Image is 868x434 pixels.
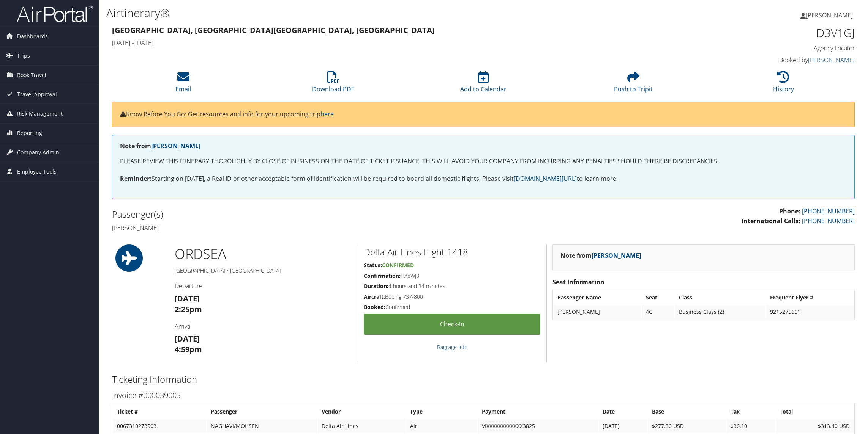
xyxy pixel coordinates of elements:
[364,272,401,279] strong: Confirmation:
[175,75,191,93] a: Email
[808,56,855,64] a: [PERSON_NAME]
[175,267,352,274] h5: [GEOGRAPHIC_DATA] / [GEOGRAPHIC_DATA]
[406,419,477,433] td: Air
[678,25,855,41] h1: D3V1GJ
[642,305,675,319] td: 4C
[478,405,598,418] th: Payment
[773,75,794,93] a: History
[364,282,541,290] h5: 4 hours and 34 minutes
[120,174,152,183] strong: Reminder:
[17,104,63,123] span: Risk Management
[364,246,541,259] h2: Delta Air Lines Flight 1418
[364,303,541,311] h5: Confirmed
[106,5,609,21] h1: Airtinerary®
[554,305,641,319] td: [PERSON_NAME]
[318,405,406,418] th: Vendor
[675,305,765,319] td: Business Class (Z)
[113,419,206,433] td: 0067310273503
[112,390,855,401] h3: Invoice #000039003
[318,419,406,433] td: Delta Air Lines
[364,293,541,301] h5: Boeing 737-800
[776,405,854,418] th: Total
[460,75,507,93] a: Add to Calendar
[175,344,202,354] strong: 4:59pm
[437,343,467,351] a: Baggage Info
[112,39,666,47] h4: [DATE] - [DATE]
[120,174,847,184] p: Starting on [DATE], a Real ID or other acceptable form of identification will be required to boar...
[17,27,48,46] span: Dashboards
[120,110,847,119] p: Know Before You Go: Get resources and info for your upcoming trip
[478,419,598,433] td: VIXXXXXXXXXXXX3825
[17,143,59,162] span: Company Admin
[678,44,855,52] h4: Agency Locator
[800,4,860,27] a: [PERSON_NAME]
[599,405,647,418] th: Date
[112,224,478,232] h4: [PERSON_NAME]
[175,322,352,331] h4: Arrival
[17,124,42,143] span: Reporting
[727,419,775,433] td: $36.10
[742,217,800,225] strong: International Calls:
[766,305,854,319] td: 9215275661
[406,405,477,418] th: Type
[642,291,675,304] th: Seat
[207,419,317,433] td: NAGHAVI/MOHSEN
[364,293,385,300] strong: Aircraft:
[112,373,855,386] h2: Ticketing Information
[175,293,200,304] strong: [DATE]
[312,75,354,93] a: Download PDF
[175,334,200,344] strong: [DATE]
[648,405,726,418] th: Base
[112,208,478,221] h2: Passenger(s)
[175,304,202,314] strong: 2:25pm
[678,56,855,64] h4: Booked by
[364,262,382,269] strong: Status:
[776,419,854,433] td: $313.40 USD
[614,75,653,93] a: Push to Tripit
[17,162,57,181] span: Employee Tools
[207,405,317,418] th: Passenger
[112,25,435,35] strong: [GEOGRAPHIC_DATA], [GEOGRAPHIC_DATA] [GEOGRAPHIC_DATA], [GEOGRAPHIC_DATA]
[175,282,352,290] h4: Departure
[599,419,647,433] td: [DATE]
[17,85,57,104] span: Travel Approval
[766,291,854,304] th: Frequent Flyer #
[151,142,200,150] a: [PERSON_NAME]
[364,272,541,280] h5: HA8WJ8
[514,174,577,183] a: [DOMAIN_NAME][URL]
[17,66,46,85] span: Book Travel
[120,142,200,150] strong: Note from
[806,11,853,19] span: [PERSON_NAME]
[113,405,206,418] th: Ticket #
[364,314,541,335] a: Check-in
[592,251,641,260] a: [PERSON_NAME]
[779,207,800,215] strong: Phone:
[648,419,726,433] td: $277.30 USD
[802,207,855,215] a: [PHONE_NUMBER]
[554,291,641,304] th: Passenger Name
[17,5,93,23] img: airportal-logo.png
[364,282,388,290] strong: Duration:
[802,217,855,225] a: [PHONE_NUMBER]
[364,303,385,310] strong: Booked:
[120,157,847,166] p: PLEASE REVIEW THIS ITINERARY THOROUGHLY BY CLOSE OF BUSINESS ON THE DATE OF TICKET ISSUANCE. THIS...
[382,262,414,269] span: Confirmed
[675,291,765,304] th: Class
[560,251,641,260] strong: Note from
[320,110,334,118] a: here
[727,405,775,418] th: Tax
[552,278,604,286] strong: Seat Information
[17,46,30,65] span: Trips
[175,244,352,263] h1: ORD SEA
